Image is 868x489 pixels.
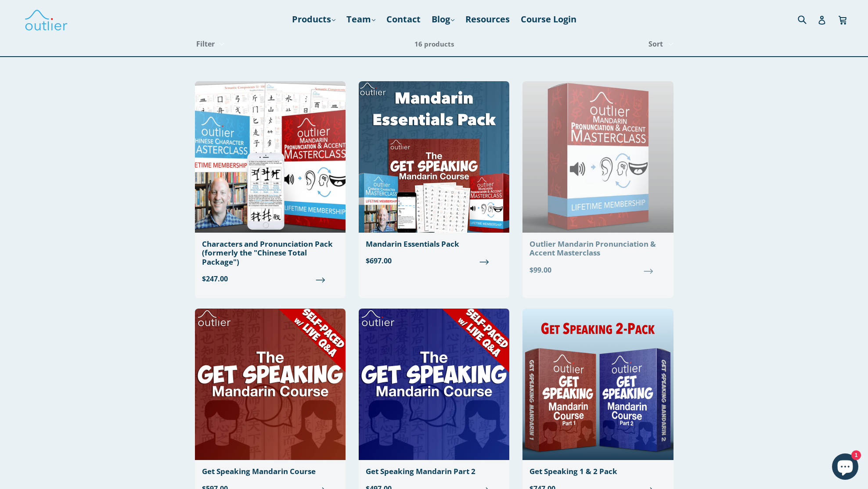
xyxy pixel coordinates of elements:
a: Contact [382,11,425,27]
div: Outlier Mandarin Pronunciation & Accent Masterclass [529,240,666,258]
span: $247.00 [202,273,339,284]
a: Products [288,11,340,27]
a: Course Login [516,11,581,27]
a: Mandarin Essentials Pack $697.00 [359,81,509,273]
div: Characters and Pronunciation Pack (formerly the "Chinese Total Package") [202,240,339,266]
img: Mandarin Essentials Pack [359,81,509,233]
img: Get Speaking Mandarin Course [195,309,346,460]
a: Team [342,11,380,27]
span: 16 products [414,40,454,48]
img: Outlier Linguistics [24,7,68,32]
a: Characters and Pronunciation Pack (formerly the "Chinese Total Package") $247.00 [195,81,346,291]
input: Search [796,10,820,28]
a: Blog [427,11,459,27]
div: Get Speaking Mandarin Part 2 [366,467,502,476]
span: $697.00 [366,255,502,266]
img: Outlier Mandarin Pronunciation & Accent Masterclass Outlier Linguistics [522,81,673,233]
a: Outlier Mandarin Pronunciation & Accent Masterclass $99.00 [522,81,673,282]
a: Resources [461,11,514,27]
img: Get Speaking 1 & 2 Pack [522,309,673,460]
span: $99.00 [529,265,666,275]
img: Get Speaking Mandarin Part 2 [359,309,509,460]
div: Get Speaking 1 & 2 Pack [529,467,666,476]
div: Get Speaking Mandarin Course [202,467,339,476]
div: Mandarin Essentials Pack [366,240,502,248]
img: Chinese Total Package Outlier Linguistics [195,81,346,233]
inbox-online-store-chat: Shopify online store chat [829,453,861,482]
